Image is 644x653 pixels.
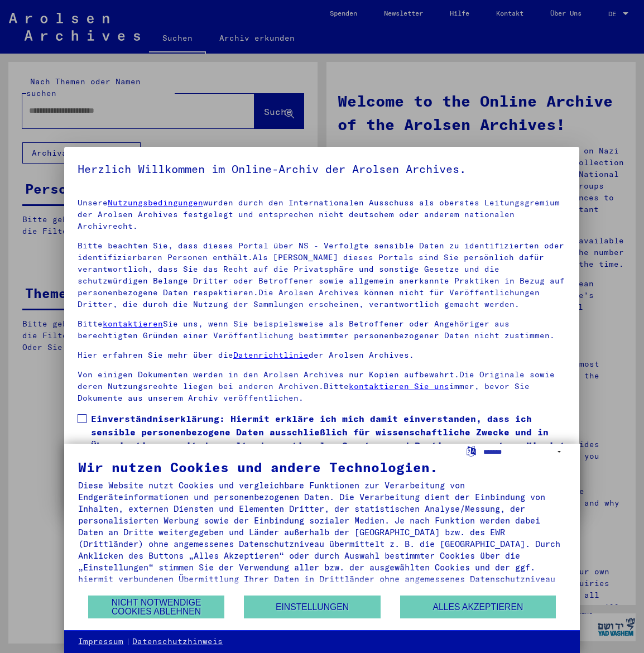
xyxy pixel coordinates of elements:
a: Impressum [78,636,123,647]
button: Alles akzeptieren [400,596,556,618]
a: Nutzungsbedingungen [108,198,203,208]
p: Hier erfahren Sie mehr über die der Arolsen Archives. [78,349,566,361]
div: Wir nutzen Cookies und andere Technologien. [78,460,565,474]
a: Datenrichtlinie [233,350,309,360]
span: Einverständniserklärung: Hiermit erkläre ich mich damit einverstanden, dass ich sensible personen... [91,412,566,479]
div: Diese Website nutzt Cookies und vergleichbare Funktionen zur Verarbeitung von Endgeräteinformatio... [78,479,565,597]
a: kontaktieren [103,319,163,329]
p: Von einigen Dokumenten werden in den Arolsen Archives nur Kopien aufbewahrt.Die Originale sowie d... [78,369,566,404]
p: Bitte beachten Sie, dass dieses Portal über NS - Verfolgte sensible Daten zu identifizierten oder... [78,240,566,310]
a: kontaktieren Sie uns [349,381,449,391]
a: Datenschutzhinweis [132,636,223,647]
label: Sprache auswählen [465,445,477,456]
p: Unsere wurden durch den Internationalen Ausschuss als oberstes Leitungsgremium der Arolsen Archiv... [78,197,566,232]
select: Sprache auswählen [483,444,566,460]
h5: Herzlich Willkommen im Online-Archiv der Arolsen Archives. [78,160,566,178]
button: Einstellungen [244,596,380,618]
button: Nicht notwendige Cookies ablehnen [88,596,224,618]
p: Bitte Sie uns, wenn Sie beispielsweise als Betroffener oder Angehöriger aus berechtigten Gründen ... [78,318,566,342]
